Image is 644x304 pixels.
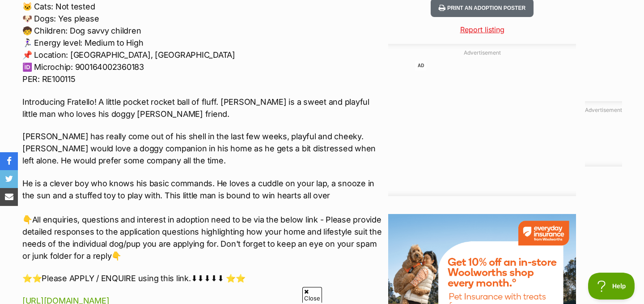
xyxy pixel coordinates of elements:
span: Close [302,287,322,303]
div: Advertisement [585,101,622,167]
p: [PERSON_NAME] has really come out of his shell in the last few weeks, playful and cheeky. [PERSON... [22,130,384,167]
p: He is a clever boy who knows his basic commands. He loves a cuddle on your lap, a snooze in the s... [22,177,384,262]
span: AD [415,60,427,71]
p: Introducing Fratello! A little pocket rocket ball of fluff. [PERSON_NAME] is a sweet and playful ... [22,96,384,120]
div: Advertisement [388,44,576,196]
p: ⭐⭐Please APPLY / ENQUIRE using this link.⬇⬇⬇⬇⬇ ⭐⭐ [22,272,384,284]
iframe: Help Scout Beacon - Open [588,273,635,300]
iframe: Advertisement [415,60,549,187]
a: Report listing [388,24,576,35]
